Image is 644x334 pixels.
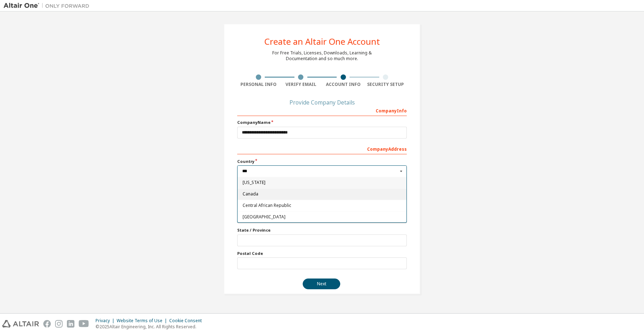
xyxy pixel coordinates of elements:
label: State / Province [237,227,407,233]
div: Privacy [96,318,117,324]
button: Next [303,279,340,289]
img: Altair One [4,2,93,9]
img: linkedin.svg [67,320,74,328]
span: Central African Republic [243,203,402,208]
div: Personal Info [237,82,280,87]
span: Canada [243,192,402,196]
div: Security Setup [365,82,407,87]
img: instagram.svg [55,320,63,328]
div: Create an Altair One Account [264,37,380,46]
div: Company Info [237,105,407,116]
div: For Free Trials, Licenses, Downloads, Learning & Documentation and so much more. [272,50,372,62]
div: Verify Email [280,82,322,87]
div: Cookie Consent [169,318,206,324]
div: Company Address [237,143,407,154]
div: Website Terms of Use [117,318,169,324]
label: Company Name [237,120,407,125]
p: © 2025 Altair Engineering, Inc. All Rights Reserved. [96,324,206,330]
span: [GEOGRAPHIC_DATA] [243,215,402,219]
div: Provide Company Details [237,100,407,105]
img: altair_logo.svg [2,320,39,328]
div: Account Info [322,82,365,87]
img: youtube.svg [79,320,89,328]
label: Postal Code [237,251,407,256]
img: facebook.svg [43,320,51,328]
span: [US_STATE] [243,180,402,185]
label: Country [237,159,407,164]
